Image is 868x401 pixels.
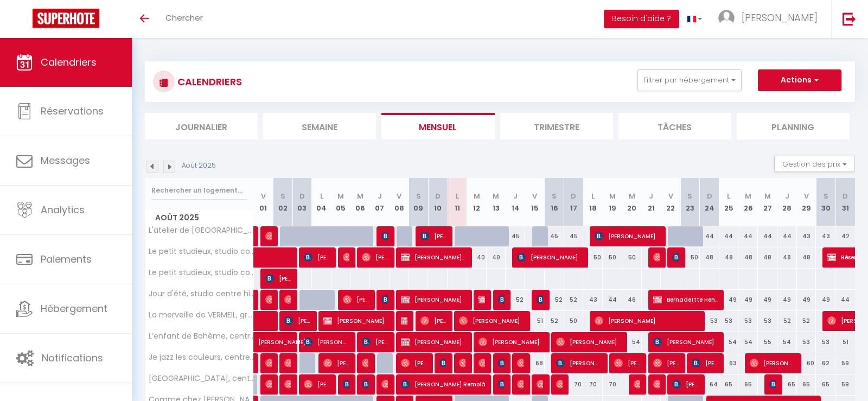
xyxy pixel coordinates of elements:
[556,353,602,373] span: [PERSON_NAME]
[409,178,429,226] th: 09
[381,226,388,246] span: [PERSON_NAME]
[459,310,524,331] span: [PERSON_NAME]
[777,311,797,331] div: 52
[816,374,835,394] div: 65
[738,374,758,394] div: 65
[401,247,466,268] span: [PERSON_NAME] Leboncoin
[738,332,758,352] div: 54
[261,191,266,201] abbr: V
[343,374,349,394] span: [PERSON_NAME]
[727,191,730,201] abbr: L
[603,178,622,226] th: 19
[797,290,816,310] div: 49
[331,178,351,226] th: 05
[280,191,285,201] abbr: S
[634,374,640,394] span: [PERSON_NAME]
[304,247,330,268] span: [PERSON_NAME]
[381,374,388,394] span: [PERSON_NAME]
[456,191,459,201] abbr: L
[41,252,92,266] span: Paiements
[517,247,582,268] span: [PERSON_NAME]
[265,226,272,246] span: [PERSON_NAME]
[653,247,660,268] span: [PERSON_NAME]
[41,55,97,69] span: Calendriers
[304,332,349,352] span: [PERSON_NAME]
[147,374,256,383] span: [GEOGRAPHIC_DATA], centre historique [GEOGRAPHIC_DATA]
[835,178,855,226] th: 31
[478,332,544,352] span: [PERSON_NAME]
[498,353,505,373] span: [PERSON_NAME]
[175,69,242,94] h3: CALENDRIERS
[265,374,272,394] span: [PERSON_NAME]
[323,353,349,373] span: [PERSON_NAME]
[273,178,292,226] th: 02
[525,353,545,373] div: 68
[738,178,758,226] th: 26
[738,226,758,246] div: 44
[357,191,363,201] abbr: M
[265,353,272,373] span: [PERSON_NAME]
[700,311,719,331] div: 53
[545,178,564,226] th: 16
[649,191,653,201] abbr: J
[299,191,305,201] abbr: D
[758,226,777,246] div: 44
[517,353,524,373] span: [PERSON_NAME]
[284,289,291,310] span: [PERSON_NAME]
[604,10,679,28] button: Besoin d'aide ?
[362,374,368,394] span: [PERSON_NAME]
[835,353,855,373] div: 59
[653,332,718,352] span: [PERSON_NAME]
[843,12,856,26] img: logout
[804,191,809,201] abbr: V
[381,113,494,139] li: Mensuel
[700,178,719,226] th: 24
[513,191,518,201] abbr: J
[323,310,388,331] span: [PERSON_NAME]
[292,178,312,226] th: 03
[500,113,613,139] li: Trimestre
[401,289,466,310] span: [PERSON_NAME]
[284,310,310,331] span: [PERSON_NAME]
[835,226,855,246] div: 42
[816,178,835,226] th: 30
[614,353,640,373] span: [PERSON_NAME]
[797,247,816,268] div: 48
[537,289,543,310] span: [PERSON_NAME]
[758,332,777,352] div: 55
[797,353,816,373] div: 60
[42,351,103,365] span: Notifications
[687,191,692,201] abbr: S
[41,154,90,167] span: Messages
[700,247,719,268] div: 48
[816,226,835,246] div: 43
[797,178,816,226] th: 29
[467,247,487,268] div: 40
[474,191,480,201] abbr: M
[758,290,777,310] div: 49
[343,289,369,310] span: [PERSON_NAME]
[680,247,700,268] div: 50
[381,289,388,310] span: [PERSON_NAME]
[661,178,680,226] th: 22
[777,247,797,268] div: 48
[401,332,466,352] span: [PERSON_NAME]
[797,374,816,394] div: 65
[719,311,739,331] div: 53
[603,374,622,394] div: 70
[493,191,499,201] abbr: M
[147,226,256,234] span: L'atelier de [GEOGRAPHIC_DATA], petit studio 1 km centre
[545,226,564,246] div: 45
[777,226,797,246] div: 44
[545,290,564,310] div: 52
[583,290,603,310] div: 43
[835,374,855,394] div: 59
[750,353,795,373] span: [PERSON_NAME]
[653,353,679,373] span: [PERSON_NAME]
[165,12,203,23] span: Chercher
[537,374,543,394] span: [PERSON_NAME]
[337,191,344,201] abbr: M
[525,178,545,226] th: 15
[517,374,524,394] span: [PERSON_NAME]
[609,191,616,201] abbr: M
